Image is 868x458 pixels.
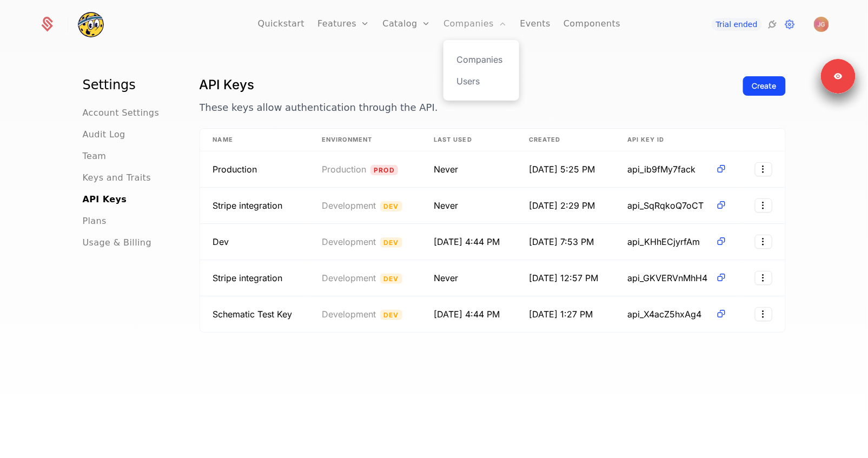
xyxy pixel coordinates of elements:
a: Integrations [766,18,779,31]
th: Environment [309,129,421,151]
td: [DATE] 12:57 PM [516,260,614,296]
span: api_KHhECjyrfAm [627,235,712,248]
a: Usage & Billing [83,236,152,249]
span: Prod [370,165,398,175]
span: Development [322,236,376,247]
button: Create [743,76,786,96]
span: Dev environment [213,236,229,247]
td: Never [421,260,516,296]
th: Name [200,129,309,151]
span: api_SqRqkoQ7oCT [627,199,712,212]
td: [DATE] 7:53 PM [516,224,614,260]
span: Development [322,273,376,283]
span: Dev [380,237,402,248]
a: Settings [784,18,797,31]
th: Created [516,129,614,151]
td: Never [421,151,516,188]
span: Used in Vercel [213,164,257,175]
th: Last Used [421,129,516,151]
img: Pickleheads [78,11,104,37]
td: [DATE] 2:29 PM [516,188,614,224]
h1: API Keys [200,76,734,94]
td: [DATE] 5:25 PM [516,151,614,188]
span: Production [322,164,366,175]
span: api_X4acZ5hxAg4 [627,308,712,321]
a: Audit Log [83,128,125,141]
span: api_GKVERVnMhH4 [627,271,712,284]
span: Dev [380,201,402,211]
td: [DATE] 4:44 PM [421,296,516,332]
span: Dev [380,274,402,284]
a: Team [83,150,107,163]
span: Development [322,309,376,320]
h1: Settings [83,76,174,94]
a: Account Settings [83,107,160,120]
button: Select action [755,162,772,176]
nav: Main [83,76,174,249]
span: Stripe integration [213,200,283,211]
td: Never [421,188,516,224]
span: Stripe integration [213,273,283,283]
a: Trial ended [712,18,762,31]
span: api_ib9fMy7fack [627,163,712,176]
td: [DATE] 4:44 PM [421,224,516,260]
span: Created by Ryan Echternacht to Debug an issue [213,309,293,320]
span: Dev [380,310,402,320]
button: Select action [755,198,772,213]
p: These keys allow authentication through the API. [200,100,734,115]
a: Keys and Traits [83,171,151,184]
td: [DATE] 1:27 PM [516,296,614,332]
span: Development [322,200,376,211]
a: Users [456,75,506,88]
div: Create [752,81,777,91]
button: Select action [755,307,772,321]
button: Select action [755,271,772,285]
a: Plans [83,215,107,228]
button: Select action [755,235,772,249]
button: Open user button [814,17,829,32]
a: API Keys [83,193,127,206]
a: Companies [456,53,506,66]
th: API Key ID [614,129,740,151]
img: Jeff Gordon [814,17,829,32]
